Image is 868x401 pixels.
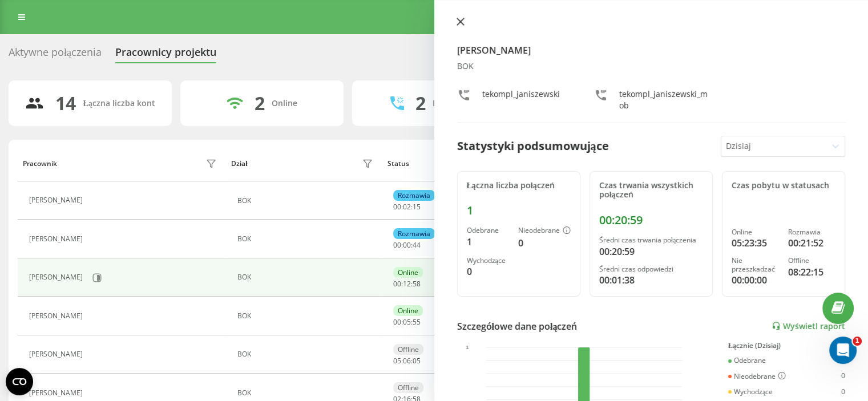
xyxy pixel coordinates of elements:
[393,356,401,366] span: 05
[403,240,411,250] span: 00
[393,280,421,288] div: : :
[728,372,786,381] div: Nieodebrane
[393,203,421,211] div: : :
[29,389,86,397] div: [PERSON_NAME]
[457,319,578,333] div: Szczegółowe dane połączeń
[457,62,846,71] div: BOK
[413,202,421,212] span: 15
[599,245,703,258] div: 00:20:59
[728,388,773,396] div: Wychodzące
[403,202,411,212] span: 02
[272,99,297,108] div: Online
[732,236,779,250] div: 05:23:35
[29,273,86,281] div: [PERSON_NAME]
[237,389,376,397] div: BOK
[393,279,401,289] span: 00
[403,356,411,366] span: 06
[732,181,835,191] div: Czas pobytu w statusach
[466,344,469,350] text: 1
[9,46,102,64] div: Aktywne połączenia
[393,241,421,249] div: : :
[853,337,862,346] span: 1
[387,160,409,168] div: Status
[393,267,423,278] div: Online
[728,342,845,350] div: Łącznie (Dzisiaj)
[393,344,423,355] div: Offline
[403,317,411,327] span: 05
[599,181,703,200] div: Czas trwania wszystkich połączeń
[413,317,421,327] span: 55
[393,318,421,326] div: : :
[467,235,509,249] div: 1
[403,279,411,289] span: 12
[841,357,845,364] div: 1
[841,372,845,381] div: 0
[433,99,478,108] div: Rozmawiają
[518,236,571,250] div: 0
[393,190,435,201] div: Rozmawia
[467,181,571,191] div: Łączna liczba połączeń
[457,137,609,155] div: Statystyki podsumowujące
[482,88,560,111] div: tekompl_janiszewski
[237,273,376,281] div: BOK
[393,357,421,365] div: : :
[29,196,86,204] div: [PERSON_NAME]
[393,305,423,316] div: Online
[467,265,509,278] div: 0
[29,235,86,243] div: [PERSON_NAME]
[788,265,835,279] div: 08:22:15
[619,88,708,111] div: tekompl_janiszewski_mob
[237,312,376,320] div: BOK
[29,312,86,320] div: [PERSON_NAME]
[457,43,846,57] h4: [PERSON_NAME]
[599,273,703,287] div: 00:01:38
[255,92,265,114] div: 2
[237,235,376,243] div: BOK
[732,273,779,287] div: 00:00:00
[393,240,401,250] span: 00
[599,265,703,273] div: Średni czas odpowiedzi
[788,228,835,236] div: Rozmawia
[415,92,426,114] div: 2
[413,279,421,289] span: 58
[467,226,509,234] div: Odebrane
[829,337,857,364] iframe: Intercom live chat
[788,236,835,250] div: 00:21:52
[467,204,571,217] div: 1
[788,257,835,265] div: Offline
[393,202,401,212] span: 00
[772,321,845,331] a: Wyświetl raport
[841,388,845,396] div: 0
[55,92,76,114] div: 14
[599,236,703,244] div: Średni czas trwania połączenia
[393,382,423,393] div: Offline
[728,357,766,364] div: Odebrane
[413,356,421,366] span: 05
[732,228,779,236] div: Online
[115,46,216,64] div: Pracownicy projektu
[393,317,401,327] span: 00
[29,350,86,358] div: [PERSON_NAME]
[599,213,703,227] div: 00:20:59
[518,226,571,236] div: Nieodebrane
[83,99,155,108] div: Łączna liczba kont
[413,240,421,250] span: 44
[393,228,435,239] div: Rozmawia
[237,197,376,205] div: BOK
[6,368,33,395] button: Open CMP widget
[231,160,247,168] div: Dział
[237,350,376,358] div: BOK
[467,257,509,265] div: Wychodzące
[23,160,57,168] div: Pracownik
[732,257,779,273] div: Nie przeszkadzać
